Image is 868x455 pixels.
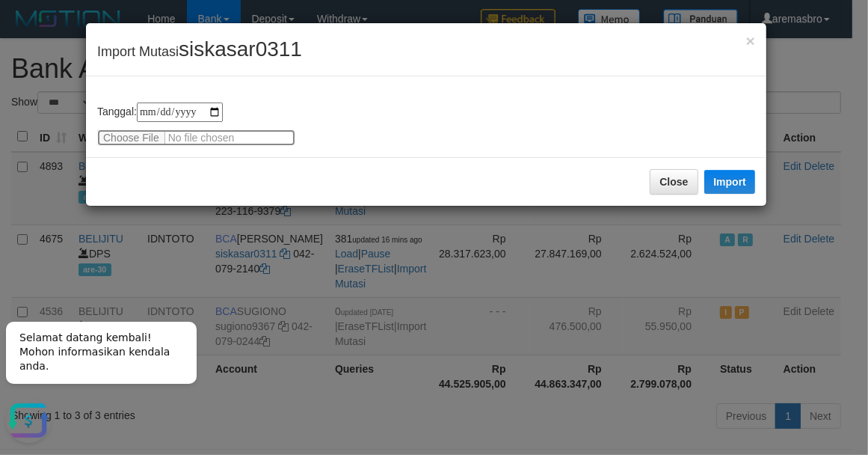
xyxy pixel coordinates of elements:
[179,37,302,61] span: siskasar0311
[650,169,698,195] button: Close
[704,170,755,194] button: Import
[6,92,51,137] button: Open LiveChat chat widget
[19,25,170,66] span: Selamat datang kembali! Mohon informasikan kendala anda.
[97,44,302,59] span: Import Mutasi
[746,32,755,49] span: ×
[97,103,755,146] div: Tanggal:
[746,33,755,49] button: Close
